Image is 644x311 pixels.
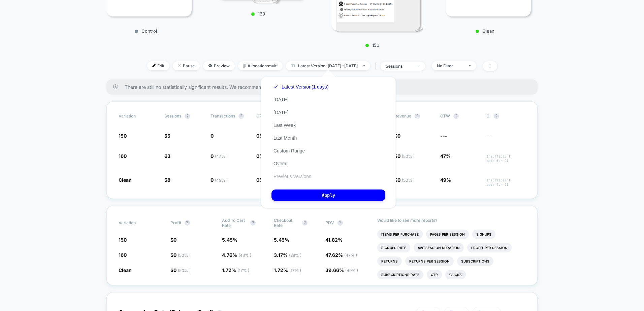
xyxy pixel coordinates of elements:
span: 150 [119,237,127,243]
span: PDV [325,220,334,225]
span: Add To Cart Rate [222,218,247,228]
span: ( 49 % ) [215,178,228,183]
button: Custom Range [271,148,307,154]
span: 47% [440,153,451,159]
span: 0 [397,177,415,183]
span: 0 [173,267,191,273]
span: Transactions [211,113,235,118]
span: ( 43 % ) [238,253,251,258]
span: 3.17 % [274,252,301,258]
span: Edit [147,61,169,70]
p: 160 [214,11,302,16]
button: ? [453,113,459,119]
span: Clean [119,177,132,183]
img: rebalance [243,64,246,68]
button: Last Month [271,135,299,141]
span: 0 [211,177,228,183]
button: Apply [271,189,385,201]
span: ( 17 % ) [237,268,249,273]
img: end [363,65,365,66]
li: Items Per Purchase [377,230,423,239]
button: ? [337,220,343,226]
span: 63 [164,153,170,159]
span: Pause [173,61,200,70]
span: Sessions [164,113,181,118]
button: ? [302,220,308,226]
img: end [418,65,420,67]
span: 58 [164,177,170,183]
button: Overall [271,161,290,167]
span: 1.72 % [274,267,301,273]
span: 0 [211,153,228,159]
span: OTW [440,113,477,119]
li: Avg Session Duration [414,243,464,252]
li: Ctr [427,270,442,279]
li: Clicks [445,270,466,279]
img: edit [152,64,156,67]
span: | [374,61,381,71]
span: 4.76 % [222,252,251,258]
span: 1.72 % [222,267,249,273]
span: Insufficient data for CI [486,154,525,163]
span: 39.66 % [325,267,358,273]
p: 150 [328,42,417,48]
button: [DATE] [271,97,290,103]
span: ( 50 % ) [178,268,191,273]
li: Profit Per Session [467,243,512,252]
li: Signups Rate [377,243,410,252]
button: Latest Version(1 days) [271,84,330,90]
span: $ [394,177,415,183]
span: 0 [211,133,214,139]
span: ( 49 % ) [345,268,358,273]
span: Profit [170,220,181,225]
span: $ [394,153,415,159]
span: Allocation: multi [238,61,283,70]
button: ? [250,220,256,226]
button: ? [238,113,244,119]
span: 150 [119,133,127,139]
span: Revenue [394,113,411,118]
span: --- [486,134,525,139]
span: --- [440,133,447,139]
div: sessions [386,64,413,69]
span: Latest Version: [DATE] - [DATE] [286,61,370,70]
button: ? [185,113,190,119]
button: Previous Versions [271,173,313,179]
span: 5.45 % [222,237,237,243]
span: Variation [119,113,156,119]
li: Pages Per Session [426,230,469,239]
span: 47.62 % [325,252,357,258]
span: Preview [203,61,235,70]
span: Variation [119,218,156,228]
span: 41.82 % [325,237,343,243]
span: ( 28 % ) [289,253,301,258]
p: Control [103,28,188,34]
span: $ [170,237,176,243]
button: Last Week [271,122,298,128]
span: Checkout Rate [274,218,299,228]
button: ? [185,220,190,226]
span: ( 47 % ) [215,154,228,159]
span: ( 50 % ) [178,253,191,258]
span: There are still no statistically significant results. We recommend waiting a few more days [125,84,524,90]
img: end [469,65,471,66]
span: ( 50 % ) [402,154,415,159]
span: ( 17 % ) [289,268,301,273]
span: 49% [440,177,451,183]
span: ( 47 % ) [344,253,357,258]
span: 0 [173,252,191,258]
li: Subscriptions Rate [377,270,423,279]
span: Clean [119,267,132,273]
span: 0 [173,237,176,243]
span: 160 [119,252,127,258]
p: Clean [442,28,527,34]
button: ? [415,113,420,119]
img: end [178,64,181,67]
span: 55 [164,133,170,139]
p: Would like to see more reports? [377,218,526,223]
span: 5.45 % [274,237,289,243]
button: [DATE] [271,109,290,115]
div: No Filter [437,63,464,68]
li: Signups [472,230,495,239]
span: 0 [397,153,415,159]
